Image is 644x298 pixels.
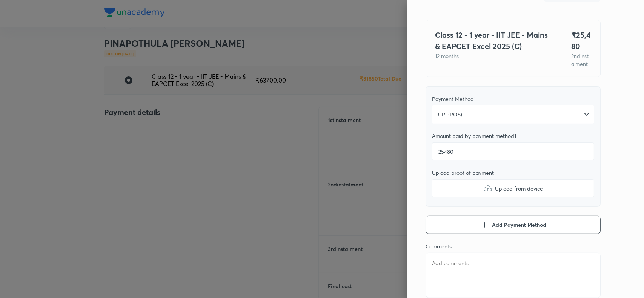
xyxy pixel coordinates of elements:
span: UPI (POS) [438,111,462,118]
p: 2 nd instalment [571,52,591,68]
p: 12 months [435,52,553,60]
button: Add Payment Method [426,216,601,234]
h4: Class 12 - 1 year - IIT JEE - Mains & EAPCET Excel 2025 (C) [435,29,553,52]
div: Amount paid by payment method 1 [432,133,594,139]
input: Add amount [432,142,594,160]
h4: ₹ 25,480 [571,29,591,52]
span: Upload from device [495,185,543,193]
span: Add Payment Method [492,221,546,229]
div: Comments [426,243,601,250]
img: upload [483,184,492,193]
div: Payment Method 1 [432,96,594,102]
div: Upload proof of payment [432,170,594,176]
